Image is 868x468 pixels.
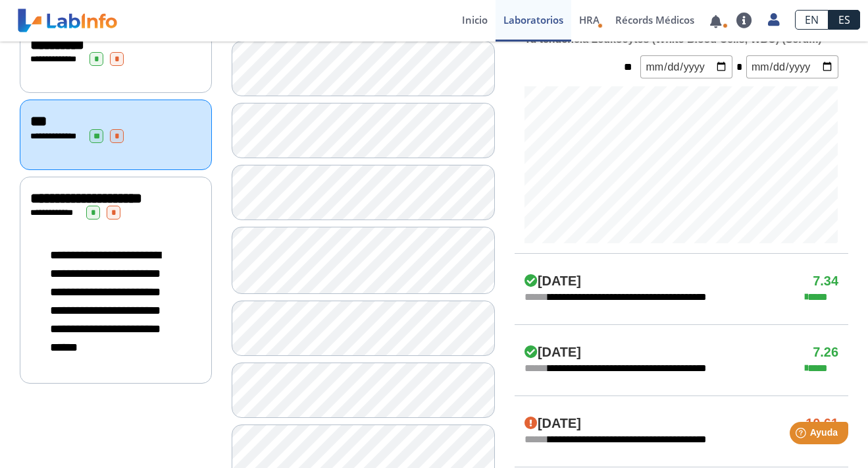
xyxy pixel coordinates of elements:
h4: [DATE] [524,416,581,432]
a: EN [795,10,829,30]
input: mm/dd/yyyy [746,55,838,78]
h4: 7.34 [813,274,838,289]
a: ES [829,10,860,30]
h4: 10.61 [805,416,838,432]
input: mm/dd/yyyy [640,55,732,78]
h4: [DATE] [524,345,581,361]
h4: [DATE] [524,274,581,289]
h4: 7.26 [813,345,838,361]
span: HRA [579,13,600,26]
iframe: Help widget launcher [751,417,854,453]
b: Tu tendencia Leukocytes (White Blood Cells, WBC) (Serum) [524,34,822,45]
